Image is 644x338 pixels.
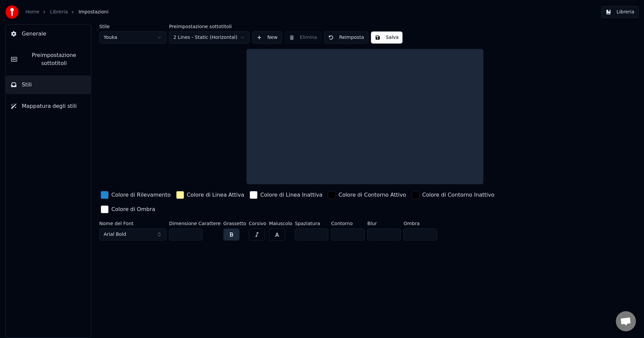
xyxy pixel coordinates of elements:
label: Spaziatura [295,221,328,226]
a: Libreria [50,9,68,15]
button: Mappatura degli stili [6,97,91,116]
nav: breadcrumb [25,9,108,15]
button: Colore di Contorno Attivo [326,190,407,200]
button: Reimposta [324,31,368,44]
button: Salva [371,31,402,44]
div: Aprire la chat [616,311,636,331]
label: Corsivo [249,221,266,226]
label: Maiuscolo [269,221,292,226]
label: Ombra [404,221,437,226]
button: Colore di Rilevamento [99,190,172,200]
label: Blur [367,221,401,226]
label: Preimpostazione sottotitoli [169,24,250,29]
button: Libreria [601,6,639,18]
div: Colore di Linea Attiva [187,191,244,199]
div: Colore di Contorno Attivo [338,191,406,199]
a: Home [25,9,39,15]
label: Stile [99,24,166,29]
div: Colore di Contorno Inattivo [422,191,494,199]
div: Colore di Linea Inattiva [260,191,322,199]
button: Colore di Linea Attiva [175,190,246,200]
span: Preimpostazione sottotitoli [22,51,86,67]
label: Dimensione Carattere [169,221,221,226]
span: Arial Bold [104,231,126,238]
button: Preimpostazione sottotitoli [6,46,91,73]
label: Contorno [331,221,365,226]
button: Colore di Linea Inattiva [248,190,324,200]
button: Stili [6,75,91,94]
span: Generale [22,30,46,38]
button: New [252,31,282,44]
label: Nome del Font [99,221,166,226]
button: Colore di Ombra [99,204,157,215]
span: Stili [22,81,32,89]
button: Colore di Contorno Inattivo [410,190,496,200]
button: Generale [6,24,91,43]
span: Mappatura degli stili [22,102,77,110]
img: youka [5,5,19,19]
div: Colore di Ombra [111,205,155,213]
span: Impostazioni [78,9,108,15]
div: Colore di Rilevamento [111,191,171,199]
label: Grassetto [223,221,246,226]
